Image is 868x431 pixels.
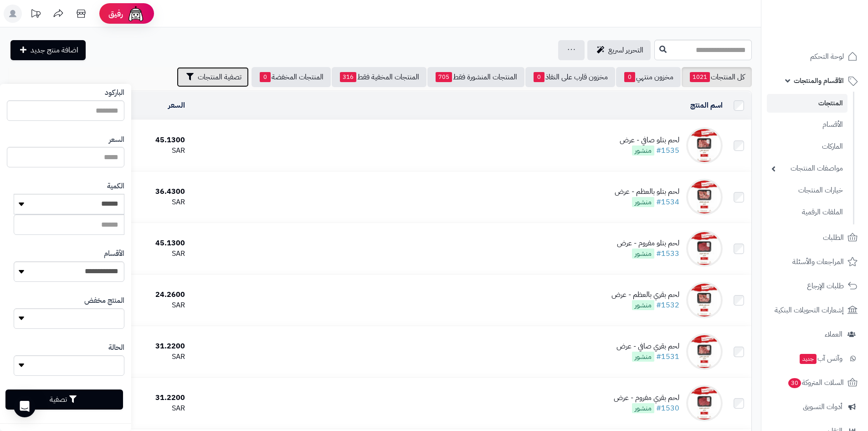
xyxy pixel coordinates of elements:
[10,40,86,60] a: اضافة منتج جديد
[794,74,844,87] span: الأقسام والمنتجات
[95,197,185,208] div: SAR
[260,72,271,82] span: 0
[608,45,643,56] span: التحرير لسريع
[617,238,679,249] div: لحم بتلو مفروم - عرض
[620,135,679,145] div: لحم بتلو صافي - عرض
[632,403,654,413] span: منشور
[686,282,723,318] img: لحم بقري بالعظم - عرض
[767,275,863,297] a: طلبات الإرجاع
[95,403,185,414] div: SAR
[767,299,863,321] a: إشعارات التحويلات البنكية
[807,280,844,292] span: طلبات الإرجاع
[616,341,679,352] div: لحم بقري صافي - عرض
[656,197,679,208] a: #1534
[690,100,723,111] a: اسم المنتج
[108,343,124,353] label: الحالة
[686,127,723,164] img: لحم بتلو صافي - عرض
[104,249,124,259] label: الأقسام
[767,372,863,394] a: السلات المتروكة30
[825,328,842,341] span: العملاء
[632,352,654,362] span: منشور
[767,181,847,200] a: خيارات المنتجات
[14,395,36,417] div: Open Intercom Messenger
[788,378,801,389] span: 30
[803,400,842,413] span: أدوات التسويق
[534,72,544,82] span: 0
[632,145,654,156] span: منشور
[632,300,654,310] span: منشور
[767,203,847,222] a: الملفات الرقمية
[624,72,635,82] span: 0
[767,396,863,418] a: أدوات التسويق
[95,393,185,403] div: 31.2200
[686,230,723,267] img: لحم بتلو مفروم - عرض
[614,393,679,403] div: لحم بقري مفروم - عرض
[767,137,847,156] a: الماركات
[108,8,123,19] span: رفيق
[767,251,863,273] a: المراجعات والأسئلة
[806,7,859,26] img: logo-2.png
[823,231,844,244] span: الطلبات
[31,45,78,56] span: اضافة منتج جديد
[656,248,679,259] a: #1533
[615,187,679,197] div: لحم بتلو بالعظم - عرض
[105,88,124,98] label: الباركود
[198,72,241,83] span: تصفية المنتجات
[95,238,185,249] div: 45.1300
[427,67,524,87] a: المنتجات المنشورة فقط705
[787,376,844,389] span: السلات المتروكة
[767,227,863,249] a: الطلبات
[690,72,710,82] span: 1021
[656,300,679,311] a: #1532
[84,296,124,306] label: المنتج مخفض
[24,5,47,25] a: تحديثات المنصة
[587,40,651,60] a: التحرير لسريع
[656,351,679,362] a: #1531
[332,67,426,87] a: المنتجات المخفية فقط316
[686,333,723,370] img: لحم بقري صافي - عرض
[767,348,863,369] a: وآتس آبجديد
[767,323,863,345] a: العملاء
[611,290,679,300] div: لحم بقري بالعظم - عرض
[632,197,654,207] span: منشور
[95,145,185,156] div: SAR
[767,159,847,178] a: مواصفات المنتجات
[107,181,124,192] label: الكمية
[632,249,654,259] span: منشور
[799,352,842,365] span: وآتس آب
[810,50,844,63] span: لوحة التحكم
[656,403,679,414] a: #1530
[767,115,847,135] a: الأقسام
[95,341,185,352] div: 31.2200
[109,135,124,145] label: السعر
[168,100,185,111] a: السعر
[177,67,249,87] button: تصفية المنتجات
[5,389,123,410] button: تصفية
[95,135,185,145] div: 45.1300
[616,67,681,87] a: مخزون منتهي0
[800,354,817,364] span: جديد
[127,5,145,23] img: ai-face.png
[792,255,844,268] span: المراجعات والأسئلة
[767,46,863,68] a: لوحة التحكم
[95,352,185,362] div: SAR
[95,187,185,197] div: 36.4300
[686,179,723,215] img: لحم بتلو بالعظم - عرض
[767,94,847,113] a: المنتجات
[95,290,185,300] div: 24.2600
[775,304,844,317] span: إشعارات التحويلات البنكية
[656,145,679,156] a: #1535
[682,67,752,87] a: كل المنتجات1021
[686,385,723,421] img: لحم بقري مفروم - عرض
[95,249,185,259] div: SAR
[252,67,331,87] a: المنتجات المخفضة0
[436,72,452,82] span: 705
[340,72,356,82] span: 316
[525,67,615,87] a: مخزون قارب على النفاذ0
[95,300,185,311] div: SAR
